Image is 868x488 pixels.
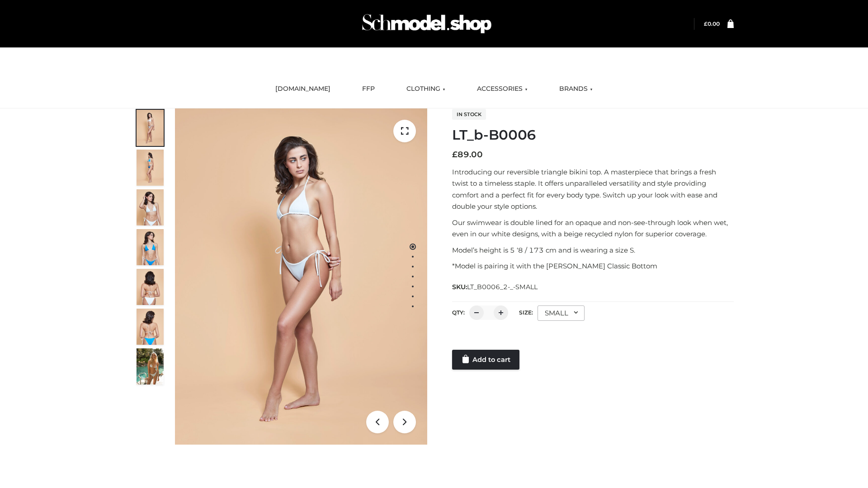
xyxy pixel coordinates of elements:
[452,244,734,256] p: Model’s height is 5 ‘8 / 173 cm and is wearing a size S.
[137,348,164,385] img: Arieltop_CloudNine_AzureSky2.jpg
[538,305,585,321] div: SMALL
[452,282,538,292] span: SKU:
[452,309,465,316] label: QTY:
[704,20,720,27] a: £0.00
[704,20,720,27] bdi: 0.00
[452,150,483,160] bdi: 89.00
[704,20,708,27] span: £
[452,150,458,160] span: £
[452,217,734,240] p: Our swimwear is double lined for an opaque and non-see-through look when wet, even in our white d...
[470,79,534,99] a: ACCESSORIES
[175,108,427,445] img: ArielClassicBikiniTop_CloudNine_AzureSky_OW114ECO_1
[452,166,734,212] p: Introducing our reversible triangle bikini top. A masterpiece that brings a fresh twist to a time...
[137,150,164,186] img: ArielClassicBikiniTop_CloudNine_AzureSky_OW114ECO_2-scaled.jpg
[137,309,164,345] img: ArielClassicBikiniTop_CloudNine_AzureSky_OW114ECO_8-scaled.jpg
[269,79,337,99] a: [DOMAIN_NAME]
[519,309,533,316] label: Size:
[467,283,538,291] span: LT_B0006_2-_-SMALL
[552,79,599,99] a: BRANDS
[452,260,734,272] p: *Model is pairing it with the [PERSON_NAME] Classic Bottom
[137,269,164,305] img: ArielClassicBikiniTop_CloudNine_AzureSky_OW114ECO_7-scaled.jpg
[452,127,734,143] h1: LT_b-B0006
[355,79,382,99] a: FFP
[452,109,486,120] span: In stock
[400,79,452,99] a: CLOTHING
[137,189,164,225] img: ArielClassicBikiniTop_CloudNine_AzureSky_OW114ECO_3-scaled.jpg
[452,350,519,370] a: Add to cart
[137,110,164,146] img: ArielClassicBikiniTop_CloudNine_AzureSky_OW114ECO_1-scaled.jpg
[137,229,164,265] img: ArielClassicBikiniTop_CloudNine_AzureSky_OW114ECO_4-scaled.jpg
[359,6,495,42] img: Schmodel Admin 964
